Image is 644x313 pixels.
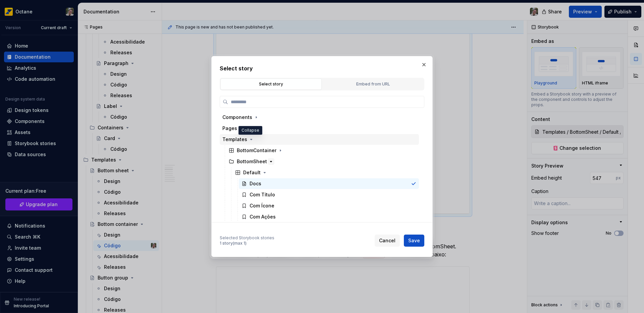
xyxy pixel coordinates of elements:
[223,81,319,87] div: Select story
[222,114,252,121] div: Components
[408,237,420,244] span: Save
[404,235,424,247] button: Save
[250,191,275,198] div: Com Título
[250,213,276,220] div: Com Ações
[220,235,274,241] div: Selected Storybook stories
[238,126,262,135] div: Collapse
[379,237,395,244] span: Cancel
[250,180,261,187] div: Docs
[375,235,400,247] button: Cancel
[250,202,274,209] div: Com Ícone
[237,147,276,154] div: BottomContainer
[220,64,424,72] h2: Select story
[237,158,267,165] div: BottomSheet
[222,136,247,143] div: Templates
[325,81,421,87] div: Embed from URL
[220,241,274,246] div: 1 story (max 1)
[222,125,237,132] div: Pages
[243,169,261,176] div: Default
